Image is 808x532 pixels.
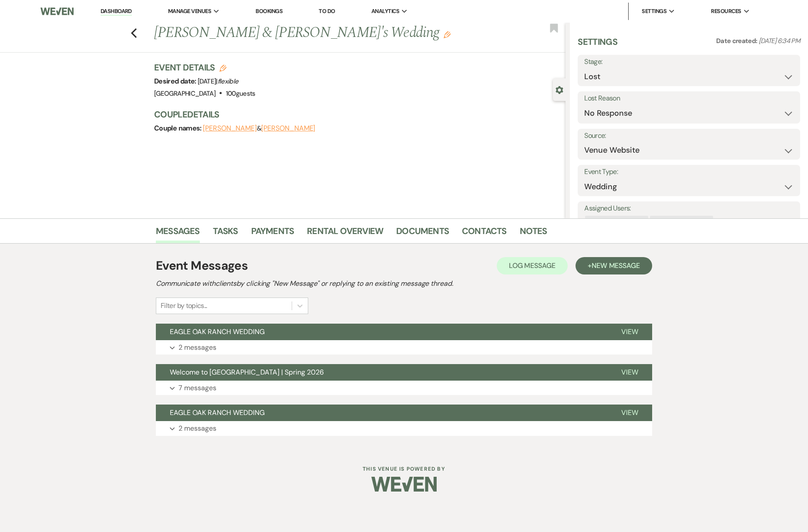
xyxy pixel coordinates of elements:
a: Rental Overview [307,224,383,243]
h1: Event Messages [156,257,248,275]
button: EAGLE OAK RANCH WEDDING [156,324,607,340]
a: Tasks [213,224,238,243]
button: View [607,364,652,381]
label: Source: [584,130,794,142]
a: Contacts [462,224,507,243]
button: Edit [444,30,451,38]
span: View [621,327,638,336]
span: New Message [592,261,640,270]
span: flexible [218,77,239,86]
span: Manage Venues [168,7,211,16]
label: Event Type: [584,166,794,178]
a: Payments [251,224,294,243]
button: View [607,324,652,340]
button: EAGLE OAK RANCH WEDDING [156,405,607,421]
div: [PERSON_NAME] [650,216,704,228]
a: To Do [319,7,335,15]
img: Weven Logo [371,469,437,499]
span: Date created: [716,37,759,45]
a: Bookings [256,7,283,15]
h1: [PERSON_NAME] & [PERSON_NAME]'s Wedding [154,23,480,43]
button: +New Message [576,257,652,274]
span: EAGLE OAK RANCH WEDDING [170,408,265,417]
span: EAGLE OAK RANCH WEDDING [170,327,265,336]
button: View [607,405,652,421]
div: Filter by topics... [161,301,207,311]
button: 7 messages [156,381,652,395]
button: 2 messages [156,340,652,355]
button: Log Message [497,257,568,274]
span: [DATE] 6:34 PM [759,37,800,45]
span: Desired date: [154,77,198,86]
span: [GEOGRAPHIC_DATA] [154,89,215,98]
span: Log Message [509,261,555,270]
button: 2 messages [156,421,652,436]
span: Couple names: [154,124,203,133]
img: Weven Logo [40,2,74,20]
p: 7 messages [178,382,216,394]
span: View [621,408,638,417]
p: 2 messages [178,342,216,353]
label: Assigned Users: [584,202,794,215]
h3: Settings [578,36,617,55]
span: Resources [711,7,741,16]
a: Messages [156,224,200,243]
h2: Communicate with clients by clicking "New Message" or replying to an existing message thread. [156,278,652,289]
button: Close lead details [555,85,563,94]
span: Settings [642,7,667,16]
span: [DATE] | [198,77,238,86]
button: Welcome to [GEOGRAPHIC_DATA] | Spring 2026 [156,364,607,381]
a: Dashboard [101,7,132,16]
span: Analytics [371,7,399,16]
button: [PERSON_NAME] [203,125,257,132]
span: 100 guests [226,89,256,98]
div: [PERSON_NAME] [585,216,639,228]
span: & [203,124,315,133]
h3: Event Details [154,61,256,74]
a: Notes [520,224,547,243]
label: Lost Reason [584,92,794,105]
h3: Couple Details [154,108,557,120]
label: Stage: [584,56,794,68]
span: Welcome to [GEOGRAPHIC_DATA] | Spring 2026 [170,368,324,377]
a: Documents [396,224,449,243]
button: [PERSON_NAME] [261,125,315,132]
p: 2 messages [178,423,216,434]
span: View [621,368,638,377]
